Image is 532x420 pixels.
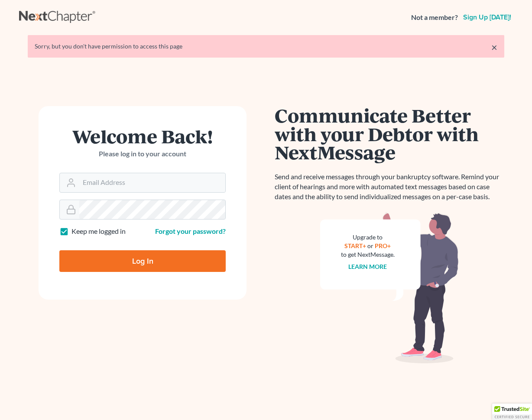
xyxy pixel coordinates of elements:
[461,14,513,21] a: Sign up [DATE]!
[341,250,395,259] div: to get NextMessage.
[345,242,367,249] a: START+
[155,227,226,235] a: Forgot your password?
[59,250,226,272] input: Log In
[35,42,497,51] div: Sorry, but you don't have permission to access this page
[59,127,226,145] h1: Welcome Back!
[79,173,225,192] input: Email Address
[491,42,497,52] a: ×
[275,106,504,162] h1: Communicate Better with your Debtor with NextMessage
[71,226,126,236] label: Keep me logged in
[59,149,226,159] p: Please log in to your account
[349,263,387,270] a: Learn more
[411,13,458,23] strong: Not a member?
[275,172,504,202] p: Send and receive messages through your bankruptcy software. Remind your client of hearings and mo...
[492,404,532,420] div: TrustedSite Certified
[320,212,459,364] img: nextmessage_bg-59042aed3d76b12b5cd301f8e5b87938c9018125f34e5fa2b7a6b67550977c72.svg
[375,242,391,249] a: PRO+
[341,233,395,242] div: Upgrade to
[368,242,374,249] span: or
